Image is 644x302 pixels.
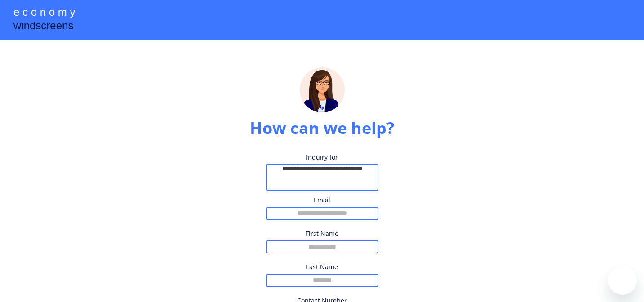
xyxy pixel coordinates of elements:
div: e c o n o m y [13,4,75,22]
div: First Name [277,229,367,238]
iframe: Button to launch messaging window [608,266,637,295]
div: Email [277,195,367,204]
div: windscreens [13,18,73,36]
img: madeline.png [300,67,345,112]
div: Last Name [277,262,367,271]
div: How can we help? [250,117,394,139]
div: Inquiry for [277,153,367,162]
